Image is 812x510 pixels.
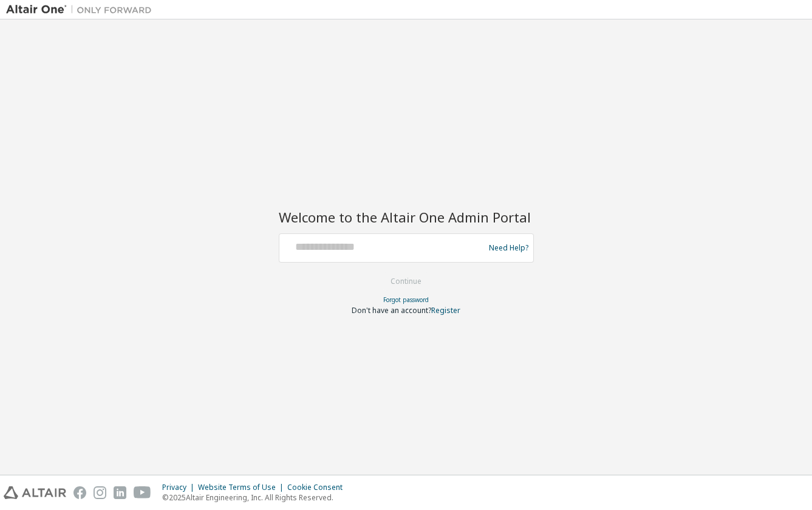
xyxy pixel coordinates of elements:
[431,305,460,315] a: Register
[352,305,431,315] span: Don't have an account?
[287,483,350,492] div: Cookie Consent
[279,208,534,226] h2: Welcome to the Altair One Admin Portal
[4,486,66,499] img: altair_logo.svg
[114,486,126,499] img: linkedin.svg
[73,486,86,499] img: facebook.svg
[94,486,106,499] img: instagram.svg
[162,492,350,503] p: © 2025 Altair Engineering, Inc. All Rights Reserved.
[162,483,198,492] div: Privacy
[134,486,151,499] img: youtube.svg
[383,295,429,304] a: Forgot password
[6,4,158,16] img: Altair One
[198,483,287,492] div: Website Terms of Use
